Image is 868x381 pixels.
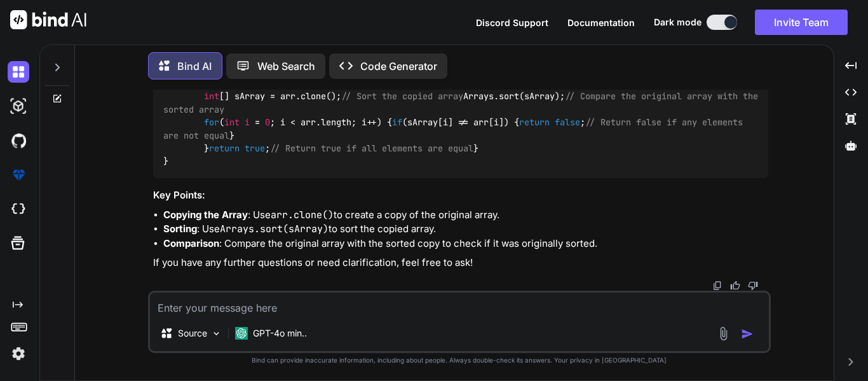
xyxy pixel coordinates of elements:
button: Invite Team [755,10,848,35]
li: : Use to create a copy of the original array. [163,208,768,223]
img: darkChat [8,61,29,83]
img: icon [741,328,754,340]
code: arr.clone() [271,209,334,221]
span: for [204,116,219,128]
span: Dark mode [654,16,702,29]
span: return [209,142,240,154]
span: Documentation [567,17,635,28]
span: = [255,116,260,128]
img: settings [8,343,29,364]
strong: Sorting [163,223,197,235]
img: premium [8,164,29,186]
span: true [245,142,265,154]
p: Web Search [257,59,315,74]
p: GPT-4o min.. [253,327,307,340]
span: false [555,116,580,128]
h3: Key Points: [153,188,768,203]
li: : Compare the original array with the sorted copy to check if it was originally sorted. [163,237,768,251]
span: return [519,116,550,128]
img: darkAi-studio [8,95,29,117]
span: int [204,91,219,102]
p: Bind AI [177,59,212,74]
li: : Use to sort the copied array. [163,222,768,237]
img: attachment [716,326,731,341]
img: Bind AI [10,10,86,29]
code: Arrays.sort(sArray) [220,223,329,235]
span: // Return false if any elements are not equal [163,116,748,141]
span: // Return true if all elements are equal [270,142,473,154]
p: If you have any further questions or need clarification, feel free to ask! [153,256,768,270]
p: Code Generator [360,59,437,74]
span: i [245,116,250,128]
img: dislike [748,281,758,291]
p: Bind can provide inaccurate information, including about people. Always double-check its answers.... [148,356,771,365]
img: GPT-4o mini [235,327,248,340]
code: java.util.Arrays; { { [] sArray = arr.clone(); Arrays.sort(sArray); ( ; i < arr.length; i++) { (s... [163,77,763,168]
span: Discord Support [476,17,548,28]
img: copy [712,281,722,291]
button: Documentation [567,16,635,29]
img: like [730,281,740,291]
span: // Sort the copied array [341,91,463,102]
img: Pick Models [211,328,222,339]
img: githubDark [8,130,29,151]
strong: Comparison [163,237,219,249]
strong: Copying the Array [163,209,248,221]
button: Discord Support [476,16,548,29]
span: int [224,116,240,128]
span: 0 [265,116,270,128]
img: cloudideIcon [8,198,29,220]
p: Source [178,327,207,340]
span: if [392,116,402,128]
